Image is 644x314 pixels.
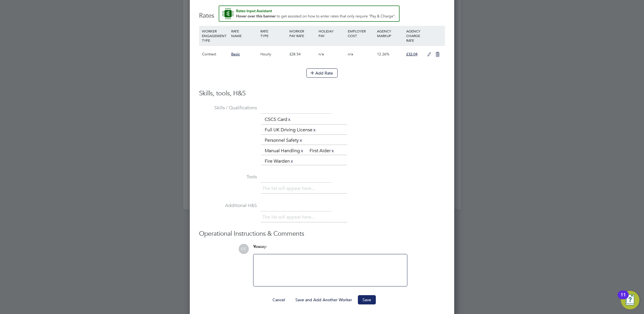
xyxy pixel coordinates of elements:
[219,6,400,22] button: Rate Assistant
[239,244,249,254] span: CC
[288,46,317,63] div: £28.54
[290,157,294,165] a: x
[300,147,304,155] a: x
[262,137,305,144] li: Personnel Safety
[291,295,357,304] button: Save and Add Another Worker
[262,116,294,124] li: CSCS Card
[306,68,338,78] button: Add Rate
[405,26,424,46] div: AGENCY CHARGE RATE
[307,147,337,155] li: First Aider
[199,6,445,20] h3: Rates
[312,126,317,134] a: x
[348,52,353,57] span: n/a
[231,52,240,57] span: Basic
[199,174,257,180] label: Tools
[262,126,319,134] li: Full UK Driving License
[621,291,639,309] button: Open Resource Center, 11 new notifications
[288,26,317,41] div: WORKER PAY RATE
[319,52,324,57] span: n/a
[200,26,230,46] div: WORKER ENGAGEMENT TYPE
[259,26,288,41] div: RATE TYPE
[199,203,257,209] label: Additional H&S
[199,230,445,238] h3: Operational Instructions & Comments
[331,147,335,155] a: x
[262,157,296,165] li: Fire Warden
[253,244,260,249] span: You
[377,52,389,57] span: 12.26%
[262,185,317,193] li: The list will appear here...
[376,26,405,41] div: AGENCY MARKUP
[317,26,346,41] div: HOLIDAY PAY
[299,137,303,144] a: x
[200,46,230,63] div: Contract
[262,213,317,221] li: The list will appear here...
[262,147,306,155] li: Manual Handling
[406,52,417,57] span: £32.04
[259,46,288,63] div: Hourly
[230,26,259,41] div: RATE NAME
[621,295,626,302] div: 11
[268,295,290,304] button: Cancel
[253,244,407,254] div: say:
[346,26,376,41] div: EMPLOYER COST
[358,295,376,304] button: Save
[199,89,445,98] h3: Skills, tools, H&S
[199,105,257,111] label: Skills / Qualifications
[287,116,291,123] a: x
